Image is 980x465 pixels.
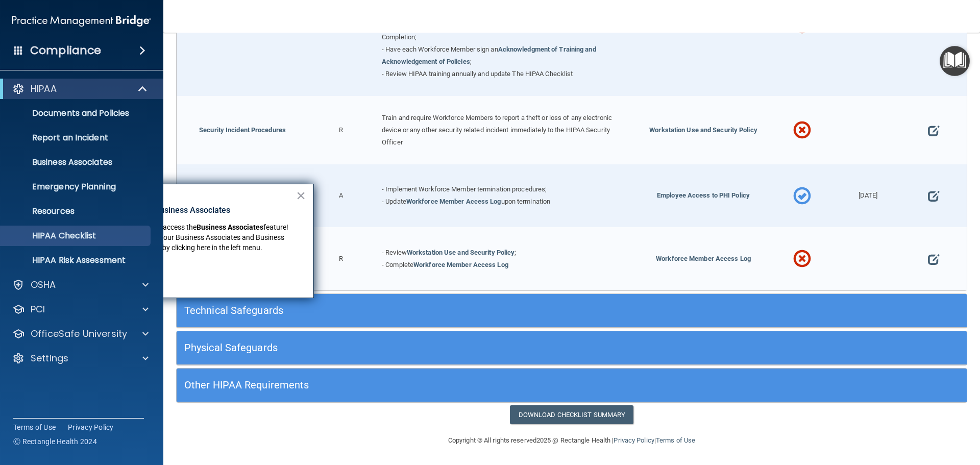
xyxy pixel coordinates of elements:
[90,205,296,216] p: New Location for Business Associates
[31,328,127,340] p: OfficeSafe University
[656,255,751,262] span: Workforce Member Access Log
[656,436,695,444] a: Terms of Use
[382,21,616,41] span: and print out Certificates of Completion;
[30,43,101,58] h4: Compliance
[385,424,758,457] div: Copyright © All rights reserved 2025 @ Rectangle Health | |
[382,70,573,78] span: - Review HIPAA training annually and update The HIPAA Checklist
[413,261,508,268] a: Workforce Member Access Log
[31,83,57,95] p: HIPAA
[184,305,762,316] h5: Technical Safeguards
[835,164,901,228] div: [DATE]
[90,223,290,251] span: feature! You can now manage your Business Associates and Business Associate Agreements by clickin...
[308,96,374,164] div: R
[7,231,146,241] p: HIPAA Checklist
[649,126,757,134] span: Workstation Use and Security Policy
[657,191,750,199] span: Employee Access to PHI Policy
[470,58,472,65] span: ;
[382,45,596,65] a: Acknowledgment of Training and Acknowledgement of Policies
[7,157,146,167] p: Business Associates
[614,436,654,444] a: Privacy Policy
[406,198,501,205] a: Workforce Member Access Log
[308,227,374,290] div: R
[514,249,516,256] span: ;
[7,133,146,143] p: Report an Incident
[184,379,762,390] h5: Other HIPAA Requirements
[31,352,68,364] p: Settings
[296,187,306,204] button: Close
[382,114,612,146] span: Train and require Workforce Members to report a theft or loss of any electronic device or any oth...
[940,46,970,76] button: Open Resource Center
[308,164,374,228] div: A
[7,255,146,265] p: HIPAA Risk Assessment
[382,198,406,205] span: - Update
[407,249,515,256] a: Workstation Use and Security Policy
[382,261,413,268] span: - Complete
[68,422,114,432] a: Privacy Policy
[31,303,45,315] p: PCI
[382,249,407,256] span: - Review
[501,198,551,205] span: upon termination
[7,206,146,216] p: Resources
[199,126,286,134] a: Security Incident Procedures
[7,182,146,192] p: Emergency Planning
[197,223,263,231] strong: Business Associates
[31,279,56,291] p: OSHA
[184,342,762,353] h5: Physical Safeguards
[7,108,146,118] p: Documents and Policies
[12,11,151,31] img: PMB logo
[382,185,547,193] span: - Implement Workforce Member termination procedures;
[13,422,56,432] a: Terms of Use
[13,436,97,447] span: Ⓒ Rectangle Health 2024
[510,405,634,424] a: Download Checklist Summary
[382,45,498,53] span: - Have each Workforce Member sign an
